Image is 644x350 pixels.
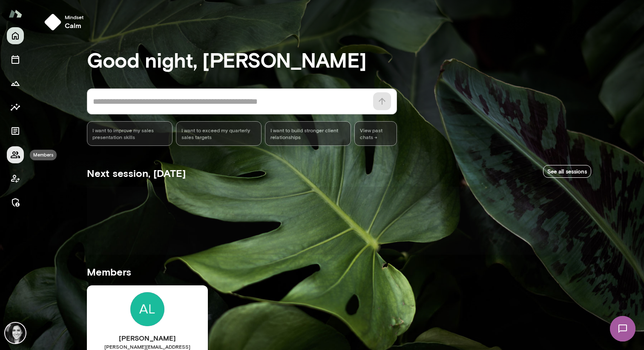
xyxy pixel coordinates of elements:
[41,10,90,34] button: Mindsetcalm
[130,292,164,326] img: Jamie Albers
[7,51,24,68] button: Sessions
[87,333,208,343] h6: [PERSON_NAME]
[92,127,167,140] span: I want to improve my sales presentation skills
[65,14,83,20] span: Mindset
[181,127,256,140] span: I want to exceed my quarterly sales targets
[30,150,57,160] div: Members
[270,127,345,140] span: I want to build stronger client relationships
[87,48,591,71] h3: Good night, [PERSON_NAME]
[87,265,591,279] h5: Members
[7,75,24,92] button: Growth Plan
[7,122,24,139] button: Documents
[44,14,61,31] img: mindset
[7,99,24,116] button: Insights
[543,165,591,178] a: See all sessions
[176,121,262,146] div: I want to exceed my quarterly sales targets
[9,6,22,22] img: Mento
[87,121,172,146] div: I want to improve my sales presentation skills
[5,323,26,343] img: Jamie Albers
[87,166,186,180] h5: Next session, [DATE]
[7,194,24,211] button: Manage
[65,20,83,31] h6: calm
[265,121,351,146] div: I want to build stronger client relationships
[7,170,24,187] button: Client app
[354,121,397,146] span: View past chats ->
[7,146,24,163] button: Members
[7,27,24,44] button: Home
